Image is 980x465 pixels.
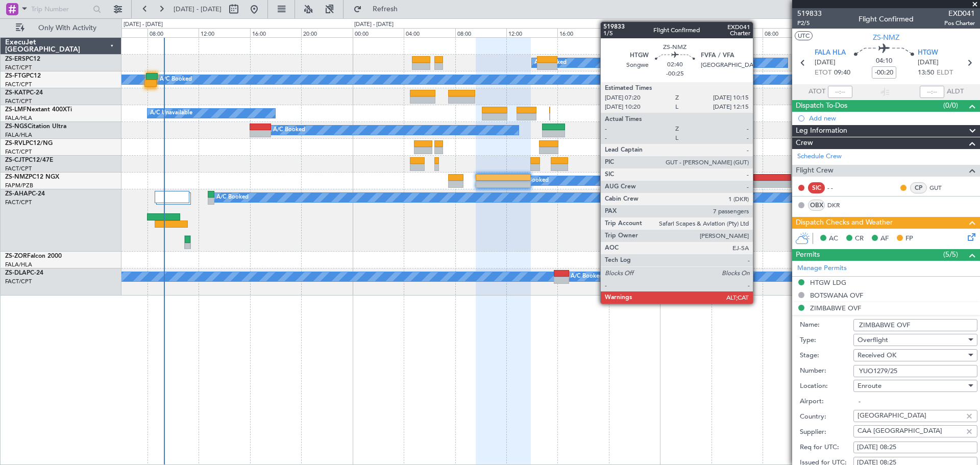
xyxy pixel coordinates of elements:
div: [DATE] 08:25 [857,443,974,453]
div: A/C Booked [534,55,567,70]
div: 08:00 [148,28,199,37]
span: FALA HLA [815,48,846,58]
label: Type: [800,335,853,346]
span: ZS-CJT [5,157,25,163]
span: ZS-DLA [5,270,27,276]
span: Only With Activity [27,25,108,32]
div: A/C Booked [571,269,603,284]
span: ZS-AHA [5,191,28,197]
span: (0/0) [943,100,958,111]
div: HTGW LDG [810,278,846,287]
div: 08:00 [763,28,814,37]
span: 09:40 [834,68,850,78]
span: ETOT [815,68,831,78]
span: ZS-FTG [5,73,26,79]
span: ZS-NMZ [873,32,899,43]
button: UTC [795,31,813,40]
span: FP [905,234,913,244]
span: [DATE] - [DATE] [174,5,222,14]
span: EXD041 [944,8,975,19]
a: FALA/HLA [5,131,32,139]
span: Enroute [857,381,881,390]
a: Schedule Crew [797,152,842,162]
a: ZS-FTGPC12 [5,73,41,79]
label: Supplier: [800,427,853,437]
span: HTGW [918,48,938,58]
input: Type something... [857,408,962,423]
div: A/C Unavailable [150,106,192,121]
span: Dispatch To-Dos [796,100,847,112]
a: ZS-NGSCitation Ultra [5,124,66,130]
span: ATOT [808,87,825,97]
span: ZS-LMF [5,107,27,113]
a: FAPM/PZB [5,182,33,189]
div: 04:00 [404,28,455,37]
span: ELDT [937,68,953,78]
label: Country: [800,412,853,422]
label: Location: [800,381,853,391]
span: 519833 [797,8,822,19]
input: Type something... [857,423,962,438]
span: Permits [796,249,820,261]
a: FACT/CPT [5,278,32,285]
a: FACT/CPT [5,81,32,88]
a: ZS-LMFNextant 400XTi [5,107,72,113]
span: ZS-KAT [5,90,26,96]
a: ZS-AHAPC-24 [5,191,45,197]
span: (5/5) [943,249,958,260]
a: FACT/CPT [5,165,32,173]
a: FACT/CPT [5,97,32,105]
div: 20:00 [301,28,352,37]
div: BOTSWANA OVF [810,291,863,300]
a: FACT/CPT [5,199,32,206]
span: ZS-NMZ [5,174,29,180]
div: 08:00 [455,28,506,37]
div: 20:00 [609,28,660,37]
span: 04:10 [876,56,892,66]
span: [DATE] [918,58,939,68]
span: Flight Crew [796,165,834,177]
div: 04:00 [712,28,763,37]
div: A/C Booked [273,123,305,138]
button: Only With Activity [11,20,111,36]
label: Stage: [800,351,853,361]
a: FALA/HLA [5,114,32,122]
a: ZS-RVLPC12/NG [5,140,53,146]
span: ZS-RVL [5,140,26,146]
span: AC [829,234,838,244]
span: Crew [796,137,813,149]
span: ZS-ZOR [5,253,27,259]
span: ZS-NGS [5,124,28,130]
a: ZS-NMZPC12 NGX [5,174,59,180]
a: ZS-DLAPC-24 [5,270,43,276]
a: FALA/HLA [5,261,32,268]
span: 13:50 [918,68,934,78]
a: ZS-ZORFalcon 2000 [5,253,62,259]
span: AF [880,234,889,244]
input: Trip Number [31,2,90,17]
span: Dispatch Checks and Weather [796,217,893,229]
span: Received OK [857,351,896,360]
a: FACT/CPT [5,64,32,71]
a: FACT/CPT [5,148,32,156]
div: 16:00 [557,28,608,37]
div: 00:00 [660,28,711,37]
div: A/C Booked [517,173,549,188]
div: Add new [809,114,975,123]
label: Name: [800,320,853,330]
div: - - [827,183,850,192]
label: Req for UTC: [800,443,853,453]
a: ZS-CJTPC12/47E [5,157,53,163]
button: Refresh [349,1,410,17]
div: SIC [808,182,825,193]
a: Manage Permits [797,263,847,274]
a: ZS-KATPC-24 [5,90,43,96]
div: Flight Confirmed [859,14,914,25]
a: ZS-ERSPC12 [5,56,40,62]
div: [DATE] - [DATE] [661,20,701,29]
div: CP [910,182,927,193]
div: 12:00 [506,28,557,37]
div: 12:00 [199,28,250,37]
div: 00:00 [353,28,404,37]
span: Refresh [364,6,407,13]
